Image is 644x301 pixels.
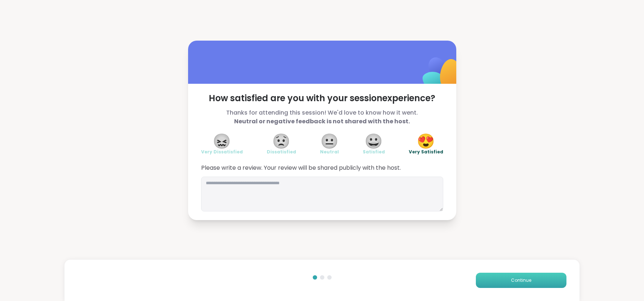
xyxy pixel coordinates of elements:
span: Dissatisfied [267,149,296,155]
span: Very Satisfied [409,149,443,155]
button: Continue [476,273,566,288]
span: Please write a review. Your review will be shared publicly with the host. [201,164,443,172]
span: 😐 [320,135,338,148]
span: 😟 [272,135,290,148]
span: Very Dissatisfied [201,149,243,155]
span: Continue [511,277,531,284]
span: How satisfied are you with your session experience? [201,92,443,104]
span: Thanks for attending this session! We'd love to know how it went. [201,108,443,126]
img: ShareWell Logomark [406,38,478,111]
span: Neutral [320,149,339,155]
span: Satisfied [363,149,385,155]
span: 😖 [213,135,231,148]
b: Neutral or negative feedback is not shared with the host. [234,117,410,125]
span: 😍 [417,135,435,148]
span: 😀 [365,135,383,148]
